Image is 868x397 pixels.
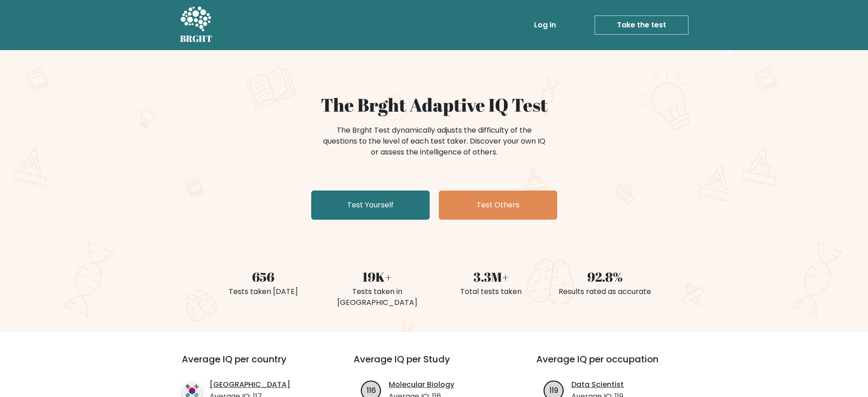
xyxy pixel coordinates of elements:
[212,94,657,116] h1: The Brght Adaptive IQ Test
[440,286,543,297] div: Total tests taken
[311,191,430,220] a: Test Yourself
[595,15,688,35] a: Take the test
[389,379,454,390] a: Molecular Biology
[180,4,213,46] a: BRGHT
[210,379,290,390] a: [GEOGRAPHIC_DATA]
[550,385,558,395] text: 119
[212,267,315,286] div: 656
[571,379,624,390] a: Data Scientist
[367,385,376,395] text: 116
[182,354,321,376] h3: Average IQ per country
[326,267,429,286] div: 19K+
[212,286,315,297] div: Tests taken [DATE]
[554,286,657,297] div: Results rated as accurate
[530,16,560,34] a: Log in
[180,33,213,44] h5: BRGHT
[354,354,514,376] h3: Average IQ per Study
[536,354,697,376] h3: Average IQ per occupation
[440,267,543,286] div: 3.3M+
[320,125,548,158] div: The Brght Test dynamically adjusts the difficulty of the questions to the level of each test take...
[554,267,657,286] div: 92.8%
[326,286,429,308] div: Tests taken in [GEOGRAPHIC_DATA]
[439,191,557,220] a: Test Others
